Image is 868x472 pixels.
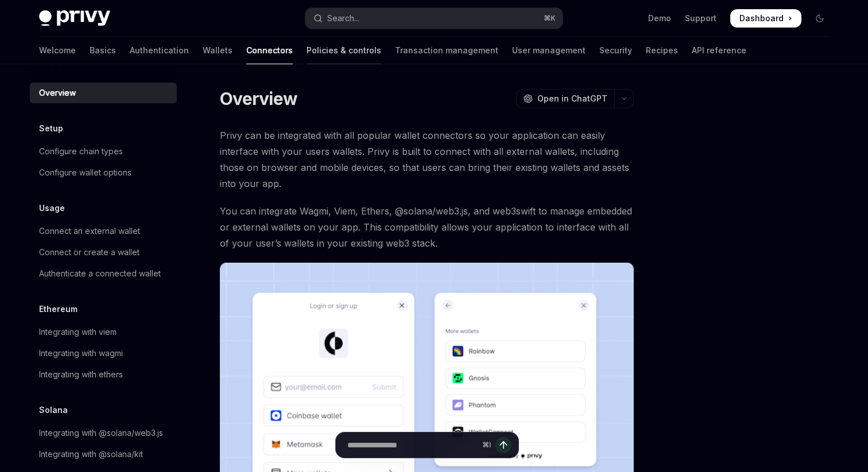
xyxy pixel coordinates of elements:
a: Integrating with viem [30,322,177,342]
button: Open in ChatGPT [516,89,614,108]
div: Configure wallet options [39,166,131,180]
a: Transaction management [395,37,498,64]
a: Integrating with @solana/web3.js [30,423,177,443]
h1: Overview [220,88,297,109]
a: Connect an external wallet [30,221,177,241]
span: ⌘ K [544,14,556,23]
h5: Ethereum [39,302,77,316]
h5: Setup [39,122,63,135]
button: Toggle dark mode [811,9,829,28]
img: dark logo [39,10,110,26]
a: Policies & controls [307,37,381,64]
div: Integrating with @solana/kit [39,447,143,461]
div: Integrating with @solana/web3.js [39,426,163,440]
a: Configure wallet options [30,162,177,183]
a: Configure chain types [30,141,177,162]
div: Connect or create a wallet [39,245,139,259]
input: Ask a question... [347,432,478,458]
a: Recipes [646,37,678,64]
span: Privy can be integrated with all popular wallet connectors so your application can easily interfa... [220,127,634,192]
a: Integrating with ethers [30,364,177,385]
div: Integrating with ethers [39,368,123,381]
div: Integrating with viem [39,325,117,339]
a: User management [512,37,586,64]
a: Integrating with wagmi [30,343,177,364]
span: Dashboard [739,13,784,24]
a: Connectors [246,37,293,64]
a: Authentication [130,37,189,64]
div: Configure chain types [39,145,123,158]
div: Search... [327,11,359,25]
a: Support [685,13,716,24]
span: Open in ChatGPT [537,93,607,104]
a: Dashboard [730,9,801,28]
h5: Solana [39,403,68,417]
div: Connect an external wallet [39,224,140,238]
a: Authenticate a connected wallet [30,263,177,284]
a: Wallets [203,37,232,64]
a: Demo [648,13,671,24]
button: Send message [495,437,511,453]
span: You can integrate Wagmi, Viem, Ethers, @solana/web3.js, and web3swift to manage embedded or exter... [220,203,634,251]
div: Overview [39,86,76,100]
a: Welcome [39,37,76,64]
button: Open search [305,8,563,29]
a: API reference [692,37,746,64]
a: Basics [90,37,116,64]
a: Overview [30,83,177,103]
h5: Usage [39,201,65,215]
a: Integrating with @solana/kit [30,444,177,465]
a: Connect or create a wallet [30,242,177,263]
div: Integrating with wagmi [39,346,123,360]
div: Authenticate a connected wallet [39,267,161,280]
a: Security [599,37,632,64]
